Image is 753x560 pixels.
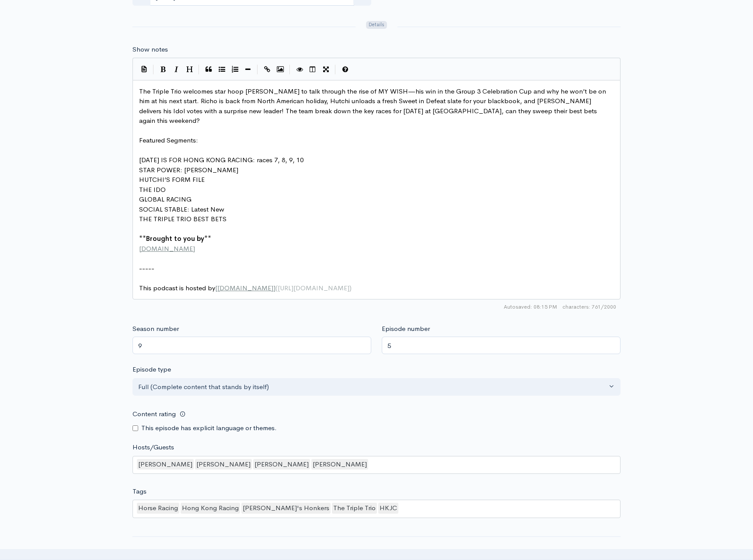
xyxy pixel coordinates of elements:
span: [DOMAIN_NAME] [217,284,273,292]
span: ] [273,284,275,292]
span: Featured Segments: [139,136,198,144]
span: HUTCHI’S FORM FILE [139,175,205,184]
label: Content rating [132,405,176,423]
div: [PERSON_NAME]'s Honkers [241,503,331,514]
span: Brought to you by [146,234,204,243]
label: Season number [132,324,179,334]
span: STAR POWER: [PERSON_NAME] [139,166,238,174]
label: This episode has explicit language or themes. [141,423,277,433]
div: [PERSON_NAME] [253,459,310,470]
span: ----- [139,264,154,272]
button: Insert Show Notes Template [137,62,150,75]
div: Full (Complete content that stands by itself) [138,382,607,392]
span: Details [366,21,387,29]
i: | [199,65,199,75]
label: Episode type [132,365,171,375]
i: | [289,65,290,75]
button: Bold [157,63,170,76]
div: [PERSON_NAME] [137,459,194,470]
button: Toggle Fullscreen [319,63,332,76]
span: This podcast is hosted by [139,284,352,292]
div: HKJC [378,503,398,514]
input: Enter season number for this episode [132,337,371,355]
span: ) [349,284,352,292]
span: [DOMAIN_NAME] [139,244,195,253]
span: [URL][DOMAIN_NAME] [278,284,349,292]
label: Hosts/Guests [132,442,174,452]
span: 761/2000 [562,303,616,311]
input: Enter episode number [382,337,621,355]
span: ( [275,284,278,292]
div: The Triple Trio [332,503,377,514]
button: Insert Horizontal Line [241,63,254,76]
button: Insert Image [274,63,287,76]
button: Markdown Guide [338,63,352,76]
label: Episode number [382,324,430,334]
button: Create Link [261,63,274,76]
button: Toggle Preview [293,63,306,76]
button: Quote [202,63,215,76]
button: Generic List [215,63,228,76]
button: Italic [170,63,183,76]
label: Tags [132,487,146,497]
i: | [335,65,336,75]
i: | [153,65,154,75]
span: SOCIAL STABLE: Latest New [139,205,224,213]
div: [PERSON_NAME] [195,459,252,470]
span: Autosaved: 08:15 PM [504,303,557,311]
span: THE IDO [139,185,166,194]
span: [ [215,284,217,292]
div: [PERSON_NAME] [311,459,368,470]
button: Full (Complete content that stands by itself) [132,378,621,396]
span: GLOBAL RACING [139,195,192,203]
span: THE TRIPLE TRIO BEST BETS [139,215,227,223]
span: The Triple Trio welcomes star hoop [PERSON_NAME] to talk through the rise of MY WISH—his win in t... [139,87,608,125]
div: Hong Kong Racing [181,503,240,514]
label: Show notes [132,45,168,55]
button: Toggle Side by Side [306,63,319,76]
i: | [257,65,258,75]
button: Numbered List [228,63,241,76]
div: Horse Racing [137,503,179,514]
button: Heading [183,63,196,76]
span: [DATE] IS FOR HONG KONG RACING: races 7, 8, 9, 10 [139,156,303,164]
